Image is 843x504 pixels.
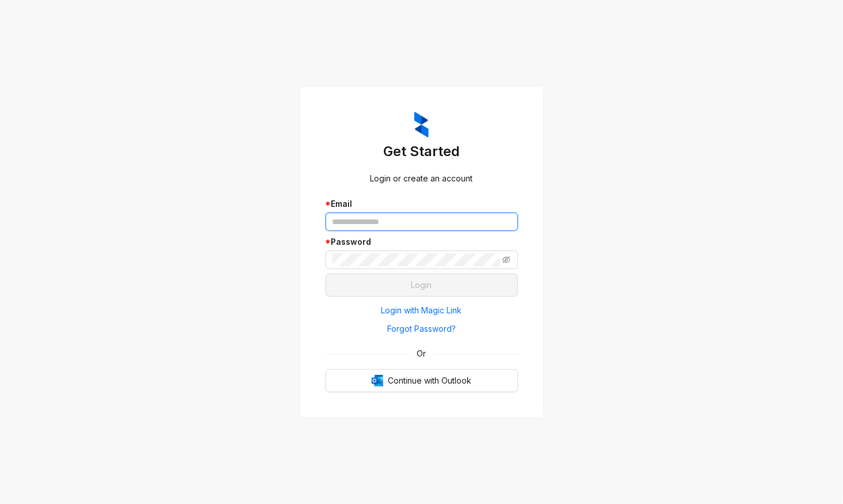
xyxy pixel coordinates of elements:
div: Email [326,198,518,210]
span: Forgot Password? [387,323,456,335]
h3: Get Started [326,142,518,161]
span: eye-invisible [502,256,511,264]
button: Forgot Password? [326,320,518,338]
img: ZumaIcon [414,112,429,138]
span: Continue with Outlook [388,374,471,387]
span: Login with Magic Link [381,304,462,317]
span: Or [409,347,434,360]
div: Password [326,236,518,248]
img: Outlook [372,375,383,386]
button: Login with Magic Link [326,301,518,320]
div: Login or create an account [326,172,518,185]
button: Login [326,274,518,297]
button: OutlookContinue with Outlook [326,369,518,392]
